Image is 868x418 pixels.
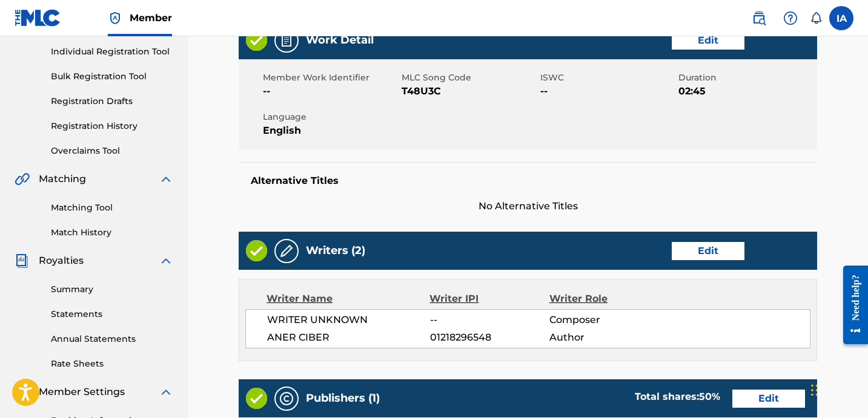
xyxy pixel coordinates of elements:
[678,71,814,84] span: Duration
[540,84,676,99] span: --
[430,330,549,345] span: 01218296548
[279,391,294,406] img: Publishers
[159,385,173,399] img: expand
[811,372,818,408] div: Drag
[778,6,803,30] div: Help
[549,292,658,306] div: Writer Role
[279,33,294,48] img: Work Detail
[752,11,766,25] img: search
[429,292,549,306] div: Writer IPI
[15,172,30,186] img: Matching
[51,226,173,239] a: Match History
[246,240,267,261] img: Valid
[159,172,173,186] img: expand
[732,390,805,408] a: Edit
[239,199,817,214] span: No Alternative Titles
[672,242,744,260] a: Edit
[402,84,537,99] span: T48U3C
[699,391,720,402] span: 50 %
[678,84,814,99] span: 02:45
[51,45,173,58] a: Individual Registration Tool
[306,33,374,47] h5: Work Detail
[130,11,172,25] span: Member
[279,244,294,258] img: Writers
[51,283,173,296] a: Summary
[783,11,798,25] img: help
[51,358,173,370] a: Rate Sheets
[672,31,744,50] a: Edit
[246,30,267,51] img: Valid
[635,390,720,404] div: Total shares:
[263,71,399,84] span: Member Work Identifier
[39,172,86,186] span: Matching
[267,330,430,345] span: ANER CIBER
[39,253,84,268] span: Royalties
[15,9,61,27] img: MLC Logo
[747,6,771,30] a: Public Search
[51,120,173,132] a: Registration History
[807,360,868,418] iframe: Chat Widget
[51,145,173,157] a: Overclaims Tool
[51,333,173,345] a: Annual Statements
[251,175,805,187] h5: Alternative Titles
[834,256,868,353] iframe: Resource Center
[108,11,122,25] img: Top Rightsholder
[51,201,173,214] a: Matching Tool
[246,388,267,409] img: Valid
[263,84,399,99] span: --
[306,391,380,405] h5: Publishers (1)
[51,70,173,83] a: Bulk Registration Tool
[15,253,29,268] img: Royalties
[267,292,429,306] div: Writer Name
[306,244,365,258] h5: Writers (2)
[430,313,549,327] span: --
[263,111,399,123] span: Language
[829,6,853,30] div: User Menu
[402,71,537,84] span: MLC Song Code
[263,123,399,138] span: English
[549,313,658,327] span: Composer
[51,95,173,108] a: Registration Drafts
[267,313,430,327] span: WRITER UNKNOWN
[51,308,173,321] a: Statements
[540,71,676,84] span: ISWC
[810,12,822,24] div: Notifications
[159,253,173,268] img: expand
[549,330,658,345] span: Author
[39,385,125,399] span: Member Settings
